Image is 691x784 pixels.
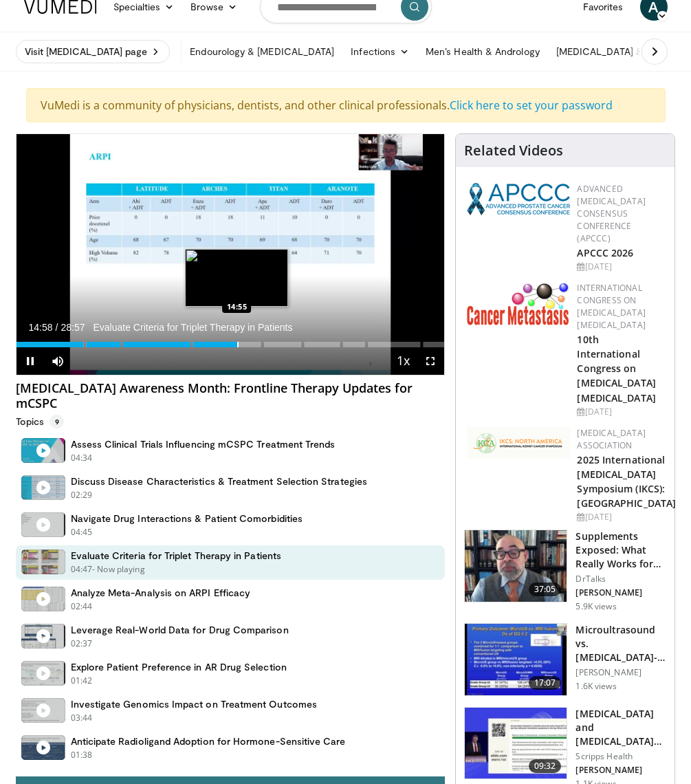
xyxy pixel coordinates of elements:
[575,587,666,598] p: [PERSON_NAME]
[93,321,292,334] span: Evaluate Criteria for Triplet Therapy in Patients
[17,347,44,375] button: Pause
[342,38,417,65] a: Infections
[17,342,445,347] div: Progress Bar
[71,661,287,673] h4: Explore Patient Preference in AR Drug Selection
[577,282,645,331] a: International Congress on [MEDICAL_DATA] [MEDICAL_DATA]
[575,681,616,692] p: 1.6K views
[575,765,666,776] p: [PERSON_NAME]
[465,708,567,779] img: 11abbcd4-a476-4be7-920b-41eb594d8390.150x105_q85_crop-smart_upscale.jpg
[182,38,342,65] a: Endourology & [MEDICAL_DATA]
[450,98,613,113] a: Click here to set your password
[575,707,666,748] h3: [MEDICAL_DATA] and [MEDICAL_DATA] Risk With [MEDICAL_DATA]
[56,322,58,333] span: /
[50,415,65,428] span: 9
[464,142,563,159] h4: Related Videos
[389,347,417,375] button: Playback Rate
[467,183,570,215] img: 92ba7c40-df22-45a2-8e3f-1ca017a3d5ba.png.150x105_q85_autocrop_double_scale_upscale_version-0.2.png
[529,582,562,596] span: 37:05
[71,489,93,501] p: 02:29
[575,530,666,571] h3: Supplements Exposed: What Really Works for [MEDICAL_DATA] Health
[71,512,303,525] h4: Navigate Drug Interactions & Patient Comorbidities
[71,638,93,650] p: 02:37
[464,530,666,612] a: 37:05 Supplements Exposed: What Really Works for [MEDICAL_DATA] Health DrTalks [PERSON_NAME] 5.9K...
[577,453,676,510] a: 2025 International [MEDICAL_DATA] Symposium (IKCS): [GEOGRAPHIC_DATA]
[185,249,288,307] img: image.jpeg
[529,759,562,773] span: 09:32
[417,38,548,65] a: Men’s Health & Andrology
[29,322,53,333] span: 14:58
[465,530,567,602] img: 649d3fc0-5ee3-4147-b1a3-955a692e9799.150x105_q85_crop-smart_upscale.jpg
[71,563,93,576] p: 04:47
[71,712,93,724] p: 03:44
[71,526,93,538] p: 04:45
[575,667,666,678] p: [PERSON_NAME]
[577,183,645,244] a: Advanced [MEDICAL_DATA] Consensus Conference (APCCC)
[71,452,93,464] p: 04:34
[548,38,686,65] a: [MEDICAL_DATA] & Trauma
[417,347,444,375] button: Fullscreen
[71,438,336,450] h4: Assess Clinical Trials Influencing mCSPC Treatment Trends
[575,601,616,612] p: 5.9K views
[71,749,93,761] p: 01:38
[71,587,251,599] h4: Analyze Meta-Analysis on ARPI Efficacy
[17,134,445,375] video-js: Video Player
[529,676,562,690] span: 17:07
[577,261,663,273] div: [DATE]
[464,623,666,696] a: 17:07 Microultrasound vs. [MEDICAL_DATA]-Guided [MEDICAL_DATA] for [MEDICAL_DATA] Diagnosis … [PE...
[71,624,289,636] h4: Leverage Real-World Data for Drug Comparison
[71,475,367,488] h4: Discuss Disease Characteristics & Treatment Selection Strategies
[575,751,666,762] p: Scripps Health
[71,675,93,687] p: 01:42
[575,574,666,585] p: DrTalks
[71,698,317,710] h4: Investigate Genomics Impact on Treatment Outcomes
[61,322,85,333] span: 28:57
[71,735,346,748] h4: Anticipate Radioligand Adoption for Hormone-Sensitive Care
[71,600,93,613] p: 02:44
[16,40,171,63] a: Visit [MEDICAL_DATA] page
[26,88,666,122] div: VuMedi is a community of physicians, dentists, and other clinical professionals.
[577,406,663,418] div: [DATE]
[577,427,645,451] a: [MEDICAL_DATA] Association
[71,549,281,562] h4: Evaluate Criteria for Triplet Therapy in Patients
[577,511,676,523] div: [DATE]
[465,624,567,695] img: d0371492-b5bc-4101-bdcb-0105177cfd27.150x105_q85_crop-smart_upscale.jpg
[467,282,570,325] img: 6ff8bc22-9509-4454-a4f8-ac79dd3b8976.png.150x105_q85_autocrop_double_scale_upscale_version-0.2.png
[16,381,446,411] h4: [MEDICAL_DATA] Awareness Month: Frontline Therapy Updates for mCSPC
[467,427,570,459] img: fca7e709-d275-4aeb-92d8-8ddafe93f2a6.png.150x105_q85_autocrop_double_scale_upscale_version-0.2.png
[575,623,666,664] h3: Microultrasound vs. [MEDICAL_DATA]-Guided [MEDICAL_DATA] for [MEDICAL_DATA] Diagnosis …
[577,246,633,259] a: APCCC 2026
[44,347,72,375] button: Mute
[92,563,145,576] p: - Now playing
[16,415,65,428] p: Topics
[577,333,655,404] a: 10th International Congress on [MEDICAL_DATA] [MEDICAL_DATA]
